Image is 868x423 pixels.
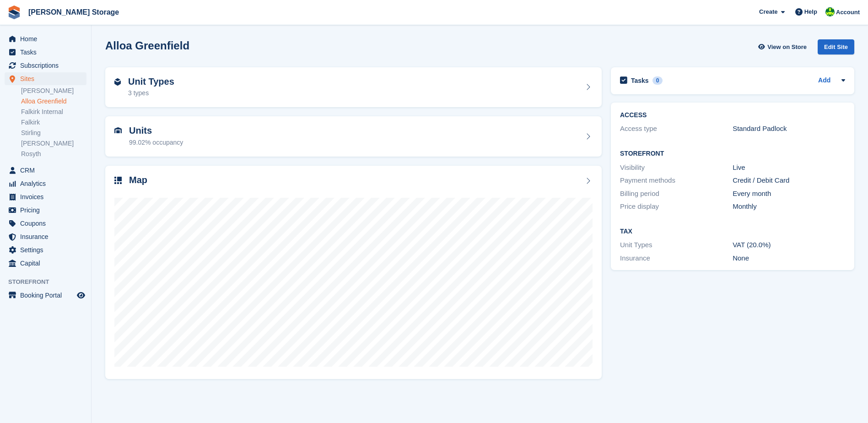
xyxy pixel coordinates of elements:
[21,97,86,106] a: Alloa Greenfield
[20,46,75,59] span: Tasks
[114,127,122,134] img: unit-icn-7be61d7bf1b0ce9d3e12c5938cc71ed9869f7b940bace4675aadf7bd6d80202e.svg
[733,253,845,264] div: None
[759,7,777,16] span: Create
[5,257,86,270] a: menu
[5,164,86,177] a: menu
[5,244,86,256] a: menu
[5,204,86,217] a: menu
[620,150,845,157] h2: Storefront
[620,201,733,212] div: Price display
[5,217,86,230] a: menu
[7,5,21,19] img: stora-icon-8386f47178a22dfd0bd8f6a31ec36ba5ce8667c1dd55bd0f319d3a0aa187defe.svg
[21,129,86,137] a: Stirling
[620,124,733,134] div: Access type
[620,228,845,235] h2: Tax
[129,175,147,185] h2: Map
[620,253,733,264] div: Insurance
[21,87,86,95] a: [PERSON_NAME]
[733,163,845,173] div: Live
[21,118,86,127] a: Falkirk
[620,112,845,119] h2: ACCESS
[818,76,830,86] a: Add
[21,108,86,116] a: Falkirk Internal
[114,177,122,184] img: map-icn-33ee37083ee616e46c38cad1a60f524a97daa1e2b2c8c0bc3eb3415660979fc1.svg
[652,76,663,85] div: 0
[128,76,174,87] h2: Unit Types
[620,189,733,199] div: Billing period
[75,290,86,301] a: Preview store
[5,46,86,59] a: menu
[20,217,75,230] span: Coupons
[620,175,733,186] div: Payment methods
[5,289,86,302] a: menu
[5,72,86,85] a: menu
[20,244,75,256] span: Settings
[20,289,75,302] span: Booking Portal
[20,59,75,72] span: Subscriptions
[733,240,845,250] div: VAT (20.0%)
[20,164,75,177] span: CRM
[825,7,835,16] img: Claire Wilson
[20,72,75,85] span: Sites
[620,240,733,250] div: Unit Types
[818,39,854,58] a: Edit Site
[105,67,602,108] a: Unit Types 3 types
[25,5,123,20] a: [PERSON_NAME] Storage
[105,116,602,157] a: Units 99.02% occupancy
[129,125,183,136] h2: Units
[21,150,86,158] a: Rosyth
[20,177,75,190] span: Analytics
[5,230,86,243] a: menu
[105,39,189,52] h2: Alloa Greenfield
[20,190,75,203] span: Invoices
[631,76,649,85] h2: Tasks
[733,189,845,199] div: Every month
[5,59,86,72] a: menu
[818,39,854,54] div: Edit Site
[20,257,75,270] span: Capital
[767,43,807,52] span: View on Store
[5,177,86,190] a: menu
[114,78,121,86] img: unit-type-icn-2b2737a686de81e16bb02015468b77c625bbabd49415b5ef34ead5e3b44a266d.svg
[733,201,845,212] div: Monthly
[20,204,75,217] span: Pricing
[733,124,845,134] div: Standard Padlock
[836,8,860,17] span: Account
[20,33,75,45] span: Home
[21,139,86,148] a: [PERSON_NAME]
[5,190,86,203] a: menu
[757,39,810,54] a: View on Store
[804,7,817,16] span: Help
[20,230,75,243] span: Insurance
[105,166,602,380] a: Map
[128,88,174,98] div: 3 types
[5,33,86,45] a: menu
[129,138,183,147] div: 99.02% occupancy
[620,163,733,173] div: Visibility
[733,175,845,186] div: Credit / Debit Card
[8,277,91,287] span: Storefront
